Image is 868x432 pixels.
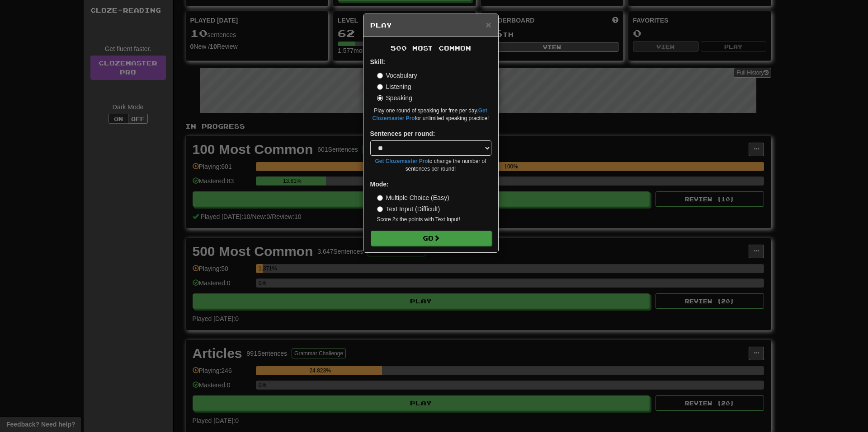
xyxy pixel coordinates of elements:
input: Text Input (Difficult) [377,206,383,212]
h5: Play [370,21,491,30]
input: Speaking [377,95,383,101]
input: Vocabulary [377,73,383,79]
label: Multiple Choice (Easy) [377,193,449,202]
label: Text Input (Difficult) [377,204,440,214]
span: 500 Most Common [391,44,471,52]
button: Go [371,231,492,246]
label: Vocabulary [377,71,417,80]
a: Get Clozemaster Pro [375,158,428,164]
strong: Skill: [370,58,385,65]
label: Sentences per round: [370,129,435,138]
button: Close [486,20,491,29]
span: × [486,19,491,30]
input: Multiple Choice (Easy) [377,195,383,201]
label: Listening [377,82,411,91]
label: Speaking [377,93,412,102]
strong: Mode: [370,181,389,188]
small: Play one round of speaking for free per day. for unlimited speaking practice! [370,107,491,122]
small: to change the number of sentences per round! [370,158,491,173]
input: Listening [377,84,383,90]
small: Score 2x the points with Text Input ! [377,216,491,223]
